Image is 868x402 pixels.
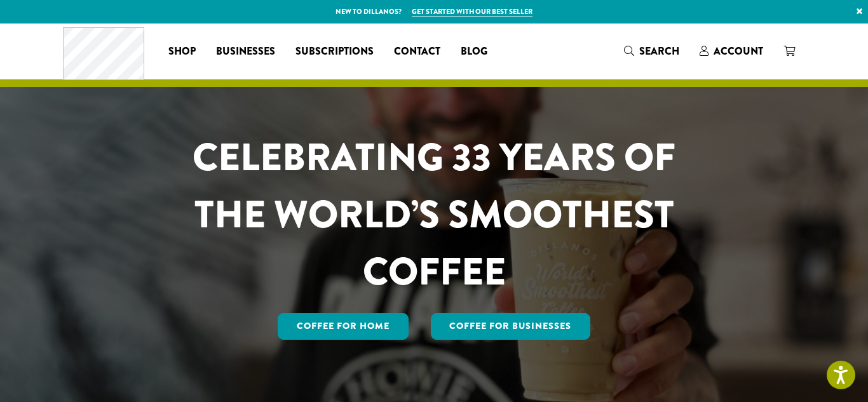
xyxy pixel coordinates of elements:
a: Coffee for Home [278,313,409,340]
span: Shop [168,44,196,60]
a: Search [614,41,689,62]
span: Account [714,44,763,58]
span: Blog [461,44,487,60]
a: Coffee For Businesses [431,313,591,340]
span: Contact [394,44,440,60]
span: Businesses [216,44,275,60]
span: Subscriptions [295,44,374,60]
h1: CELEBRATING 33 YEARS OF THE WORLD’S SMOOTHEST COFFEE [155,129,713,300]
span: Search [639,44,679,58]
a: Get started with our best seller [412,6,532,17]
a: Shop [158,41,206,62]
